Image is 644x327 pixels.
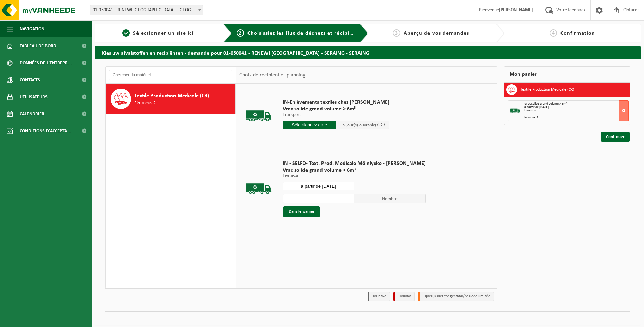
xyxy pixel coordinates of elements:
[283,99,389,106] span: IN-Enlèvements textiles chez [PERSON_NAME]
[20,37,56,54] span: Tableau de bord
[20,88,48,105] span: Utilisateurs
[95,46,641,59] h2: Kies uw afvalstoffen en recipiënten - demande pour 01-050041 - RENEWI [GEOGRAPHIC_DATA] - SERAING...
[122,29,130,37] span: 1
[283,182,354,190] input: Sélectionnez date
[134,100,156,106] span: Récipients: 2
[560,31,595,36] span: Confirmation
[524,109,628,113] div: Livraison
[20,20,44,37] span: Navigation
[283,106,389,113] span: Vrac solide grand volume > 6m³
[106,84,236,114] button: Textile Production Medicale (CR) Récipients: 2
[283,174,426,178] p: Livraison
[393,29,400,37] span: 3
[20,122,71,139] span: Conditions d'accepta...
[418,292,494,301] li: Tijdelijk niet toegestaan/période limitée
[340,123,380,127] span: + 5 jour(s) ouvrable(s)
[524,105,549,109] strong: à partir de [DATE]
[20,105,44,122] span: Calendrier
[98,29,218,37] a: 1Sélectionner un site ici
[247,31,361,36] span: Choisissiez les flux de déchets et récipients
[354,194,426,203] span: Nombre
[109,70,232,80] input: Chercher du matériel
[90,5,203,15] span: 01-050041 - RENEWI BELGIUM - SERAING - SERAING
[20,54,72,71] span: Données de l'entrepr...
[393,292,415,301] li: Holiday
[90,5,203,15] span: 01-050041 - RENEWI BELGIUM - SERAING - SERAING
[504,66,630,83] div: Mon panier
[236,67,309,84] div: Choix de récipient et planning
[499,7,533,13] strong: [PERSON_NAME]
[601,132,630,142] a: Continuer
[134,92,209,100] span: Textile Production Medicale (CR)
[524,116,628,119] div: Nombre: 1
[368,292,390,301] li: Jour fixe
[133,31,194,36] span: Sélectionner un site ici
[283,160,426,167] span: IN - SELFD- Text. Prod. Medicale Mölnlycke - [PERSON_NAME]
[20,71,40,88] span: Contacts
[520,84,574,95] h3: Textile Production Medicale (CR)
[404,31,469,36] span: Aperçu de vos demandes
[283,121,336,129] input: Sélectionnez date
[550,29,557,37] span: 4
[283,167,426,174] span: Vrac solide grand volume > 6m³
[283,113,389,117] p: Transport
[524,102,567,106] span: Vrac solide grand volume > 6m³
[237,29,244,37] span: 2
[283,206,320,217] button: Dans le panier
